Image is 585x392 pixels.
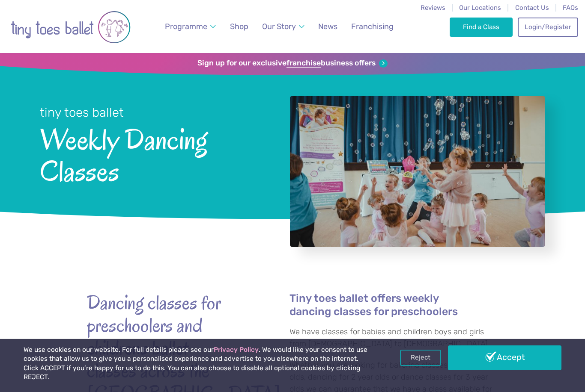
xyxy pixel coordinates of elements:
[290,292,498,318] h4: Tiny toes ballet offers weekly
[40,121,267,187] span: Weekly Dancing Classes
[287,59,321,68] strong: franchise
[262,22,296,31] span: Our Story
[214,346,259,354] a: Privacy Policy
[226,17,252,36] a: Shop
[421,4,445,12] a: Reviews
[318,22,337,31] span: News
[11,6,131,49] img: tiny toes ballet
[40,105,124,120] small: tiny toes ballet
[518,18,578,36] a: Login/Register
[448,345,561,370] a: Accept
[450,18,513,36] a: Find a Class
[24,345,373,382] p: We use cookies on our website. For full details please see our . We would like your consent to us...
[290,307,458,318] a: dancing classes for preschoolers
[347,17,397,36] a: Franchising
[400,350,441,366] a: Reject
[563,4,578,12] a: FAQs
[165,22,207,31] span: Programme
[459,4,501,12] a: Our Locations
[351,22,394,31] span: Franchising
[515,4,549,12] a: Contact Us
[197,59,387,68] a: Sign up for our exclusivefranchisebusiness offers
[314,17,341,36] a: News
[290,326,498,350] p: We have classes for babies and children boys and girls from [DEMOGRAPHIC_DATA] to [DEMOGRAPHIC_DA...
[258,17,309,36] a: Our Story
[161,17,220,36] a: Programme
[230,22,248,31] span: Shop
